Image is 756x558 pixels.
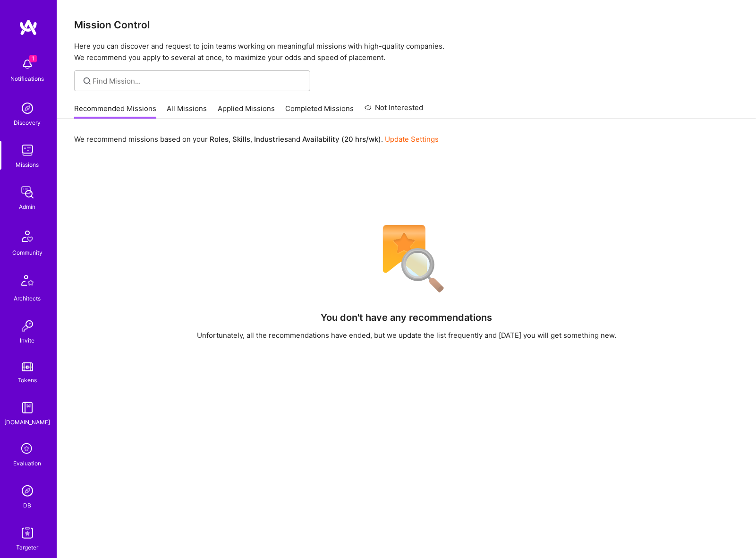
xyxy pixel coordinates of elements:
img: Invite [18,317,37,335]
i: icon SelectionTeam [18,440,36,458]
div: Evaluation [14,458,42,468]
img: Community [16,225,39,248]
h3: Mission Control [74,19,739,31]
a: Completed Missions [286,103,354,119]
b: Industries [254,135,288,144]
img: tokens [22,362,33,371]
img: discovery [18,99,37,118]
div: Architects [14,293,41,303]
a: Not Interested [365,102,424,119]
h4: You don't have any recommendations [321,312,493,323]
div: Community [12,248,42,258]
a: Applied Missions [218,103,275,119]
img: teamwork [18,141,37,160]
div: Invite [20,335,35,345]
input: Find Mission... [93,76,303,86]
div: Tokens [18,375,37,385]
img: logo [19,19,38,36]
img: No Results [366,219,447,299]
b: Skills [232,135,250,144]
a: Recommended Missions [74,103,156,119]
img: Architects [16,271,39,293]
div: [DOMAIN_NAME] [5,417,51,427]
img: bell [18,55,37,74]
div: Targeter [17,542,39,552]
b: Availability (20 hrs/wk) [302,135,381,144]
i: icon SearchGrey [82,76,93,86]
a: All Missions [167,103,207,119]
img: admin teamwork [18,183,37,202]
b: Roles [210,135,229,144]
div: DB [24,500,32,510]
div: Admin [19,202,36,212]
img: Skill Targeter [18,524,37,542]
div: Notifications [11,74,44,84]
p: Here you can discover and request to join teams working on meaningful missions with high-quality ... [74,41,739,63]
div: Missions [16,160,39,170]
div: Unfortunately, all the recommendations have ended, but we update the list frequently and [DATE] y... [197,330,616,340]
img: Admin Search [18,481,37,500]
p: We recommend missions based on your , , and . [74,134,439,144]
img: guide book [18,398,37,417]
span: 1 [29,55,37,62]
div: Discovery [14,118,41,128]
a: Update Settings [385,135,439,144]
